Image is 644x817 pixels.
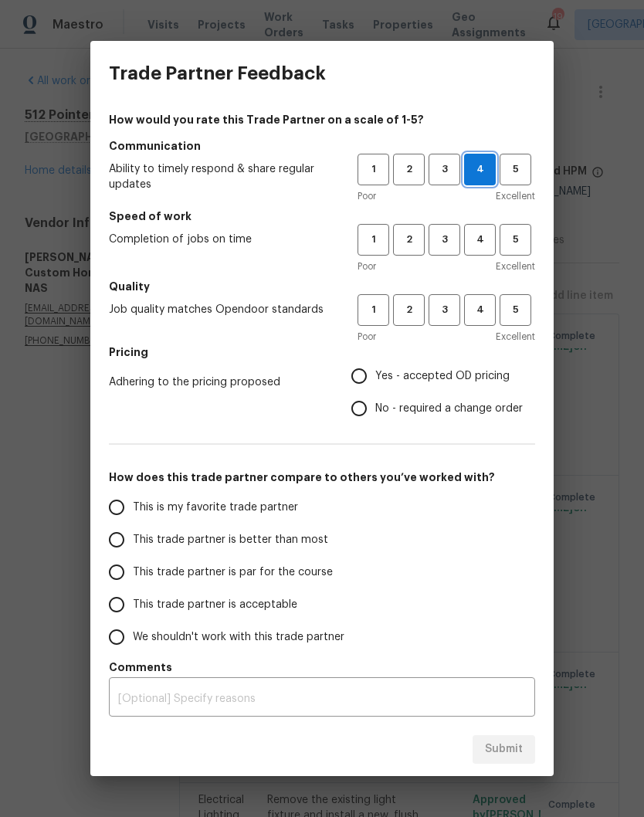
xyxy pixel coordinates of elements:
h5: Pricing [109,344,535,360]
div: How does this trade partner compare to others you’ve worked with? [109,491,535,653]
span: 5 [501,161,530,178]
h5: Speed of work [109,208,535,224]
h5: Comments [109,659,535,675]
span: No - required a change order [375,401,523,417]
span: Poor [358,259,376,274]
span: Yes - accepted OD pricing [375,368,510,385]
button: 1 [358,294,389,326]
div: Pricing [351,360,535,425]
span: 2 [395,161,423,178]
button: 3 [429,224,460,256]
button: 4 [464,224,496,256]
span: This trade partner is par for the course [133,564,333,581]
span: 4 [466,301,494,319]
span: 4 [465,161,495,178]
span: 1 [359,231,388,249]
span: 5 [501,231,530,249]
button: 1 [358,154,389,185]
button: 2 [393,154,425,185]
span: 3 [430,301,459,319]
button: 5 [500,154,531,185]
span: Excellent [496,329,535,344]
span: Poor [358,188,376,204]
span: This trade partner is acceptable [133,597,297,613]
span: 2 [395,301,423,319]
span: This is my favorite trade partner [133,500,298,516]
h5: Quality [109,279,535,294]
span: Completion of jobs on time [109,232,333,247]
span: We shouldn't work with this trade partner [133,629,344,646]
button: 2 [393,224,425,256]
span: Poor [358,329,376,344]
button: 4 [464,154,496,185]
span: Job quality matches Opendoor standards [109,302,333,317]
span: 5 [501,301,530,319]
h5: How does this trade partner compare to others you’ve worked with? [109,470,535,485]
span: 1 [359,301,388,319]
button: 3 [429,154,460,185]
span: Excellent [496,188,535,204]
button: 3 [429,294,460,326]
span: 1 [359,161,388,178]
button: 5 [500,224,531,256]
span: 4 [466,231,494,249]
span: 3 [430,231,459,249]
button: 4 [464,294,496,326]
h3: Trade Partner Feedback [109,63,326,84]
span: This trade partner is better than most [133,532,328,548]
span: Ability to timely respond & share regular updates [109,161,333,192]
span: Adhering to the pricing proposed [109,375,327,390]
h5: Communication [109,138,535,154]
span: 2 [395,231,423,249]
button: 2 [393,294,425,326]
button: 1 [358,224,389,256]
button: 5 [500,294,531,326]
span: Excellent [496,259,535,274]
h4: How would you rate this Trade Partner on a scale of 1-5? [109,112,535,127]
span: 3 [430,161,459,178]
